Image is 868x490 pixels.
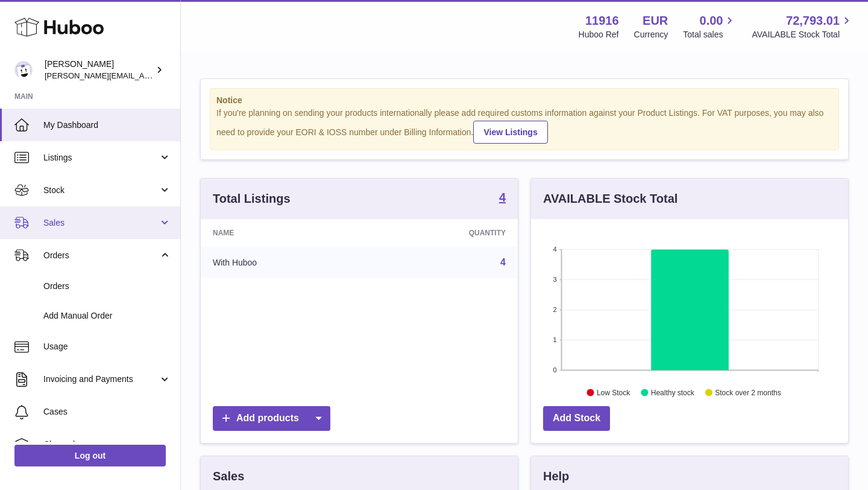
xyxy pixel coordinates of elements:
[43,439,171,450] span: Channels
[43,250,159,261] span: Orders
[700,13,723,29] span: 0.00
[553,366,556,374] text: 0
[579,29,619,40] div: Huboo Ref
[553,306,556,313] text: 2
[499,191,506,206] a: 4
[213,468,244,485] h3: Sales
[43,374,159,385] span: Invoicing and Payments
[43,152,159,164] span: Listings
[45,71,242,80] span: [PERSON_NAME][EMAIL_ADDRESS][DOMAIN_NAME]
[499,191,506,203] strong: 4
[213,191,291,207] h3: Total Listings
[216,107,832,144] div: If you're planning on sending your products internationally please add required customs informati...
[43,185,159,196] span: Stock
[651,388,695,396] text: Healthy stock
[634,29,668,40] div: Currency
[543,406,610,431] a: Add Stock
[213,406,330,431] a: Add products
[368,219,518,247] th: Quantity
[786,13,840,29] span: 72,793.01
[43,119,171,131] span: My Dashboard
[597,388,631,396] text: Low Stock
[553,246,556,253] text: 4
[201,247,368,278] td: With Huboo
[543,468,569,485] h3: Help
[715,388,781,396] text: Stock over 2 months
[14,61,33,79] img: Katy@thewomenshealth.clinic
[43,341,171,352] span: Usage
[752,13,854,40] a: 72,793.01 AVAILABLE Stock Total
[553,276,556,283] text: 3
[43,406,171,418] span: Cases
[473,121,547,144] a: View Listings
[43,217,159,229] span: Sales
[683,29,737,40] span: Total sales
[43,281,171,292] span: Orders
[585,13,619,29] strong: 11916
[752,29,854,40] span: AVAILABLE Stock Total
[43,310,171,322] span: Add Manual Order
[201,219,368,247] th: Name
[216,95,832,106] strong: Notice
[543,191,678,207] h3: AVAILABLE Stock Total
[45,59,153,81] div: [PERSON_NAME]
[553,336,556,343] text: 1
[683,13,737,40] a: 0.00 Total sales
[14,445,166,466] a: Log out
[643,13,668,29] strong: EUR
[500,257,506,267] a: 4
